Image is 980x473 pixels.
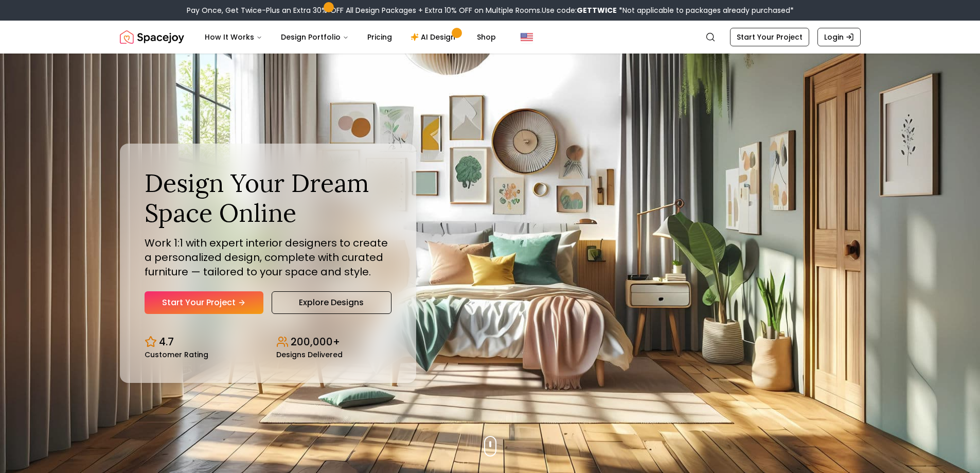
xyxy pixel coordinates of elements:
[291,335,340,349] p: 200,000+
[359,27,400,47] a: Pricing
[521,31,533,43] img: United States
[730,28,809,46] a: Start Your Project
[577,5,617,15] b: GETTWICE
[197,27,504,47] nav: Main
[145,168,391,227] h1: Design Your Dream Space Online
[145,236,391,279] p: Work 1:1 with expert interior designers to create a personalized design, complete with curated fu...
[145,351,208,358] small: Customer Rating
[817,28,861,46] a: Login
[272,291,391,314] a: Explore Designs
[402,27,467,47] a: AI Design
[145,326,391,358] div: Design stats
[120,21,861,54] nav: Global
[120,27,184,47] a: Spacejoy
[273,27,357,47] button: Design Portfolio
[120,27,184,47] img: Spacejoy Logo
[197,27,271,47] button: How It Works
[469,27,504,47] a: Shop
[276,351,343,358] small: Designs Delivered
[542,5,617,15] span: Use code:
[187,5,794,15] div: Pay Once, Get Twice-Plus an Extra 30% OFF All Design Packages + Extra 10% OFF on Multiple Rooms.
[145,291,263,314] a: Start Your Project
[159,335,174,349] p: 4.7
[617,5,794,15] span: *Not applicable to packages already purchased*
